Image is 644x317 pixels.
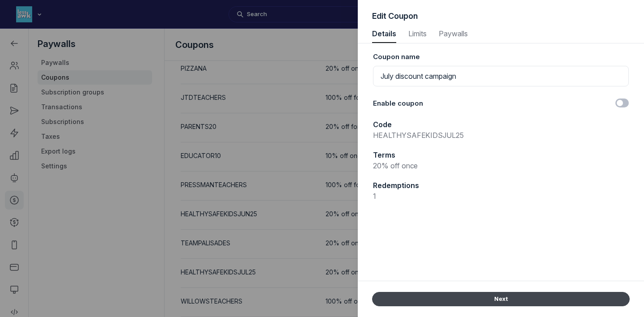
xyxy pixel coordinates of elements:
span: Terms [373,150,395,159]
p: 1 [373,191,629,201]
span: Edit Coupon [372,11,418,21]
span: Enable coupon [373,99,423,109]
p: 20% off once [373,160,629,171]
button: Limits [407,25,428,43]
span: Details [372,30,396,37]
span: Coupon name [373,52,420,62]
button: Details [372,25,396,43]
button: Paywalls [438,25,468,43]
span: Paywalls [438,30,468,37]
span: Redemptions [373,181,419,190]
button: Next [372,292,630,306]
span: Limits [407,30,428,37]
span: Code [373,120,392,129]
p: HEALTHYSAFEKIDSJUL25 [373,130,629,141]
